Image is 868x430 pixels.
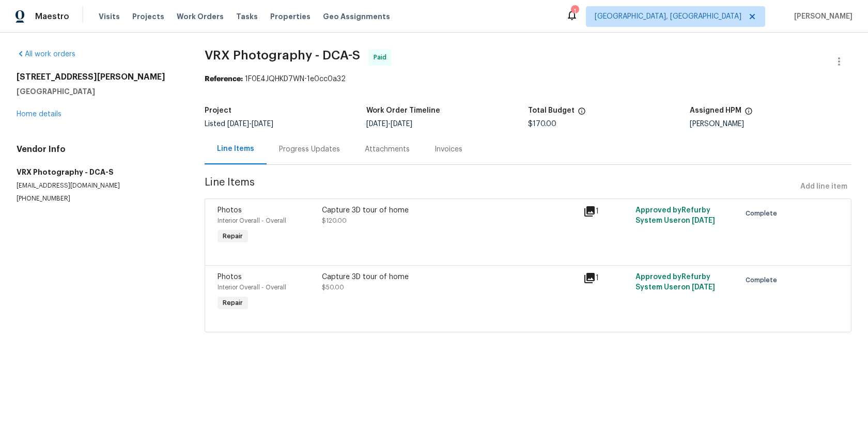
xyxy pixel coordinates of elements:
[205,107,231,114] h5: Project
[366,120,412,128] span: -
[227,120,273,128] span: -
[218,284,286,290] span: Interior Overall - Overall
[692,217,715,224] span: [DATE]
[17,72,180,82] h2: [STREET_ADDRESS][PERSON_NAME]
[205,75,243,83] b: Reference:
[583,205,629,218] div: 1
[435,144,462,155] div: Invoices
[322,272,577,282] div: Capture 3D tour of home
[219,298,247,308] span: Repair
[35,11,69,22] span: Maestro
[391,120,412,128] span: [DATE]
[746,208,781,219] span: Complete
[790,11,853,22] span: [PERSON_NAME]
[746,275,781,285] span: Complete
[205,74,851,84] div: 1F0E4JQHKD7WN-1e0cc0a32
[236,13,258,20] span: Tasks
[218,273,242,281] span: Photos
[218,207,242,214] span: Photos
[690,120,851,128] div: [PERSON_NAME]
[374,52,391,63] span: Paid
[322,284,344,290] span: $50.00
[528,107,575,114] h5: Total Budget
[692,284,715,291] span: [DATE]
[365,144,410,155] div: Attachments
[17,86,180,97] h5: [GEOGRAPHIC_DATA]
[366,120,388,128] span: [DATE]
[99,11,120,22] span: Visits
[17,111,61,118] a: Home details
[218,218,286,224] span: Interior Overall - Overall
[323,11,390,22] span: Geo Assignments
[366,107,440,114] h5: Work Order Timeline
[571,6,578,17] div: 1
[17,144,180,155] h4: Vendor Info
[132,11,164,22] span: Projects
[528,120,556,128] span: $170.00
[690,107,741,114] h5: Assigned HPM
[227,120,249,128] span: [DATE]
[636,207,715,224] span: Approved by Refurby System User on
[17,181,180,190] p: [EMAIL_ADDRESS][DOMAIN_NAME]
[219,231,247,241] span: Repair
[205,49,360,62] span: VRX Photography - DCA-S
[205,177,796,196] span: Line Items
[583,272,629,284] div: 1
[322,218,347,224] span: $120.00
[279,144,340,155] div: Progress Updates
[177,11,224,22] span: Work Orders
[322,205,577,216] div: Capture 3D tour of home
[270,11,311,22] span: Properties
[217,144,254,154] div: Line Items
[17,167,180,177] h5: VRX Photography - DCA-S
[636,273,715,291] span: Approved by Refurby System User on
[745,107,753,120] span: The hpm assigned to this work order.
[205,120,273,128] span: Listed
[252,120,273,128] span: [DATE]
[578,107,586,120] span: The total cost of line items that have been proposed by Opendoor. This sum includes line items th...
[17,194,180,203] p: [PHONE_NUMBER]
[17,51,75,58] a: All work orders
[595,11,741,22] span: [GEOGRAPHIC_DATA], [GEOGRAPHIC_DATA]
